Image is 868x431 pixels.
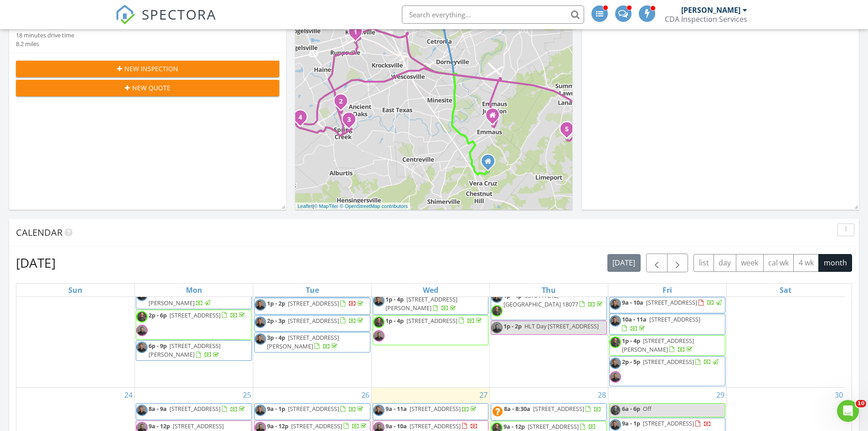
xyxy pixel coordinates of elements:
div: 8.2 miles [16,40,74,48]
span: 1p - 4p [385,317,404,325]
a: Go to August 30, 2025 [833,388,845,402]
span: 9a - 1p [267,405,285,413]
span: 1p - 4p [503,291,522,300]
img: resized_dustin_headshots_003.jpg [373,295,385,306]
img: resized_dustin_headshots_003.jpg [610,315,621,327]
a: 1p - 2p [STREET_ADDRESS] [254,298,370,314]
img: sean_headshot_2.jpg [491,322,503,333]
span: 8a - 8:30a [504,405,530,413]
a: 3p - 4p [STREET_ADDRESS][PERSON_NAME] [267,333,339,350]
img: resized_dustin_headshots_003.jpg [491,291,503,303]
a: © OpenStreetMap contributors [340,203,408,209]
a: Go to August 29, 2025 [714,388,726,402]
span: 9a - 1p [622,419,640,427]
span: 3316 PA-212, [GEOGRAPHIC_DATA] 18077 [503,291,578,308]
i: 4 [298,114,302,121]
div: | [295,203,410,210]
div: 173 Green Street , Emmaus PA 18049 [493,115,498,120]
img: resized_dustin_headshots_003.jpg [255,333,266,345]
img: resized_dustin_headshots_003.jpg [255,405,266,416]
button: New Inspection [16,61,279,77]
span: [STREET_ADDRESS] [533,405,584,413]
a: Friday [661,284,674,296]
a: 10a - 11a [STREET_ADDRESS] [609,314,725,334]
div: 18 minutes drive time [16,31,74,40]
i: 2 [339,99,343,105]
a: Leaflet [298,203,313,209]
i: 5 [565,126,569,133]
input: Search everything... [402,5,584,24]
a: Thursday [540,284,558,296]
a: © MapTiler [314,203,339,209]
a: 1p - 4p [STREET_ADDRESS] [385,317,483,325]
span: 6p - 9p [149,342,167,350]
div: 6401 Fir Rd, Allentown, PA 18104 [355,31,361,37]
a: Go to August 28, 2025 [596,388,608,402]
a: 2p - 3p [STREET_ADDRESS] [254,315,370,332]
a: 8a - 9a [STREET_ADDRESS] [149,405,247,413]
span: 9a - 10a [385,422,407,430]
div: CDA Inspection Services [665,15,747,24]
span: HLT Day [STREET_ADDRESS] [524,322,599,330]
span: [STREET_ADDRESS][PERSON_NAME] [385,295,457,312]
span: [STREET_ADDRESS][PERSON_NAME] [622,337,694,353]
span: 3p - 4p [267,333,285,342]
button: cal wk [763,254,794,272]
img: 02082024_cda_headshots_065.jpg [610,405,621,416]
span: [STREET_ADDRESS] [649,315,700,323]
span: [STREET_ADDRESS] [646,298,697,306]
a: Saturday [778,284,793,296]
a: Monday [184,284,204,296]
td: Go to August 18, 2025 [135,230,253,388]
img: resized_dustin_headshots_003.jpg [136,342,148,353]
a: Go to August 24, 2025 [123,388,134,402]
span: [STREET_ADDRESS][PERSON_NAME] [267,333,339,350]
a: 1p - 4p [STREET_ADDRESS][PERSON_NAME] [385,295,457,312]
button: week [736,254,764,272]
img: 02082024_cda_headshots_065.jpg [491,305,503,317]
span: [STREET_ADDRESS] [643,358,694,366]
i: 3 [347,117,351,123]
div: 7501 Spring Creek Rd, Macungie, PA 18062 [349,119,354,125]
span: [STREET_ADDRESS] [169,405,221,413]
img: The Best Home Inspection Software - Spectora [115,5,135,25]
span: [STREET_ADDRESS] [643,419,694,427]
a: 9a - 10a [STREET_ADDRESS] [385,422,478,430]
td: Go to August 20, 2025 [371,230,490,388]
span: [STREET_ADDRESS][PERSON_NAME] [149,342,221,358]
a: 8a - 8:30a [STREET_ADDRESS] [504,405,601,413]
div: 9051 Breinigsville Rd, Breinigsville, PA 18031 [300,117,306,122]
a: Go to August 27, 2025 [478,388,489,402]
a: 1p - 4p [STREET_ADDRESS][PERSON_NAME] [622,337,694,353]
a: 8a - 9a [STREET_ADDRESS] [136,403,252,420]
img: 02082024_cda_headshots_065.jpg [136,311,148,322]
span: 10 [856,400,866,407]
div: 173 Green Street , Emmaus PA 18049 [488,161,493,166]
img: sean_headshot_2.jpg [610,371,621,383]
a: 2p - 5p [STREET_ADDRESS] [622,358,720,366]
img: 02082024_cda_headshots_065.jpg [373,317,385,328]
a: 1p - 4p [STREET_ADDRESS][PERSON_NAME] [373,294,489,314]
img: resized_dustin_headshots_003.jpg [136,405,148,416]
img: 02082024_cda_headshots_065.jpg [610,337,621,348]
a: 6p - 9p [STREET_ADDRESS][PERSON_NAME] [136,340,252,361]
td: Go to August 22, 2025 [608,230,727,388]
a: 9a - 1p [STREET_ADDRESS] [622,419,711,427]
img: resized_dustin_headshots_003.jpg [610,358,621,369]
a: Wednesday [421,284,440,296]
button: month [818,254,852,272]
span: 1p - 4p [622,337,640,345]
i: 1 [354,29,357,36]
a: Go to August 25, 2025 [241,388,253,402]
span: 9a - 12p [267,422,288,430]
a: 8a - 8:30a [STREET_ADDRESS] [491,403,607,421]
a: 9a - 1p [STREET_ADDRESS] [267,405,365,413]
img: resized_dustin_headshots_003.jpg [610,298,621,310]
span: [STREET_ADDRESS] [288,299,339,307]
img: resized_dustin_headshots_003.jpg [255,317,266,328]
button: Previous month [646,254,668,272]
span: [STREET_ADDRESS] [528,422,579,431]
a: 9a - 11a [STREET_ADDRESS][PERSON_NAME] [149,290,224,306]
a: Sunday [67,284,84,296]
a: 1p - 4p [STREET_ADDRESS] [373,315,489,345]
